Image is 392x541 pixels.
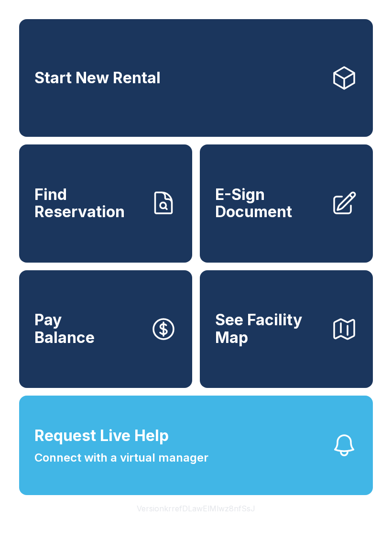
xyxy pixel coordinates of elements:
a: Find Reservation [19,144,192,262]
span: Request Live Help [34,424,169,447]
span: Start New Rental [34,69,161,87]
span: See Facility Map [215,311,323,346]
span: E-Sign Document [215,186,323,221]
span: Pay Balance [34,311,95,346]
button: PayBalance [19,270,192,388]
button: Request Live HelpConnect with a virtual manager [19,396,373,495]
span: Find Reservation [34,186,142,221]
span: Connect with a virtual manager [34,449,208,466]
a: Start New Rental [19,19,373,137]
button: See Facility Map [200,270,373,388]
a: E-Sign Document [200,144,373,262]
button: VersionkrrefDLawElMlwz8nfSsJ [129,495,263,522]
